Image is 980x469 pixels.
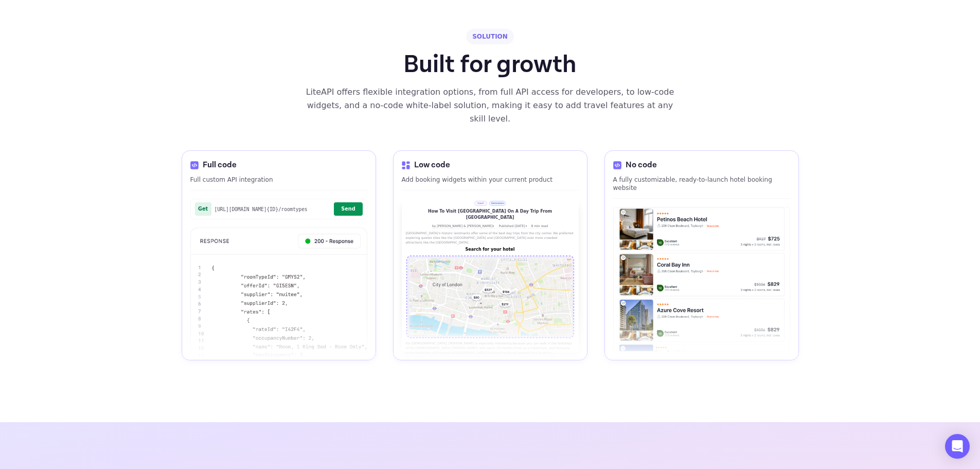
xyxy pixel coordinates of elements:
span: Low code [414,159,450,171]
button: Send [334,202,362,216]
p: Add booking widgets within your current product [402,176,579,184]
div: LiteAPI offers flexible integration options, from full API access for developers, to low-code wid... [306,85,675,126]
p: [GEOGRAPHIC_DATA]'s historic landmarks offer some of the best day trips from the city center. We ... [406,231,575,245]
div: Open Intercom Messenger [945,434,970,459]
p: A fully customizable, ready-to-launch hotel booking website [613,176,790,192]
li: 8 min read [531,223,548,228]
img: API Integration [190,228,367,398]
div: SOLUTION [466,29,514,44]
li: by [PERSON_NAME] & [PERSON_NAME] [432,223,492,228]
p: For [DEMOGRAPHIC_DATA], [PERSON_NAME] is especially interesting because you can walk in the foots... [406,341,575,359]
span: Get [195,202,211,216]
span: travel [474,201,487,206]
img: Code Icon [190,161,199,169]
img: Hotel Card [614,207,790,351]
img: Code Icon [613,161,621,169]
span: Destinations [489,201,506,206]
img: Map Placeholder [406,255,575,339]
h6: How To Visit [GEOGRAPHIC_DATA] On A Day Trip From [GEOGRAPHIC_DATA] [406,209,575,221]
span: [URL][DOMAIN_NAME] {ID} /roomtypes [215,206,331,212]
span: No code [626,159,657,171]
span: Full code [203,159,237,171]
img: Code Icon [402,161,410,169]
li: Published [DATE] [498,223,525,228]
h6: Search for your hotel [406,247,575,253]
p: Full custom API integration [190,176,367,184]
h1: Built for growth [403,53,577,77]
